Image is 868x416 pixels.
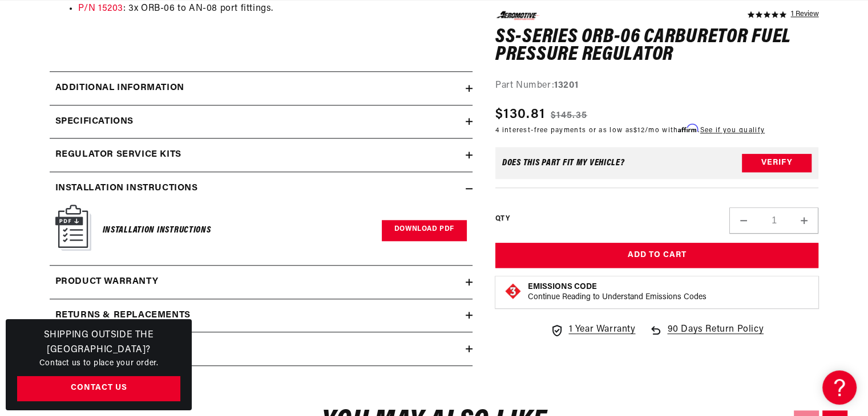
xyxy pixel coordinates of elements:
strong: Emissions Code [528,283,597,292]
span: Affirm [678,125,698,133]
h2: Installation Instructions [55,181,198,196]
h2: Additional information [55,81,184,96]
img: Instruction Manual [55,205,91,251]
p: Continue Reading to Understand Emissions Codes [528,293,706,303]
button: Emissions CodeContinue Reading to Understand Emissions Codes [528,283,706,303]
h2: Regulator Service Kits [55,148,181,162]
summary: Installation Instructions [50,172,473,205]
strong: 13201 [554,81,578,90]
summary: Specifications [50,105,473,138]
p: Contact us to place your order. [17,357,180,370]
s: $145.35 [551,109,587,123]
summary: Reviews [50,332,473,365]
a: Contact Us [17,376,180,402]
button: Verify [742,154,812,173]
a: See if you qualify - Learn more about Affirm Financing (opens in modal) [700,128,765,134]
summary: Product warranty [50,266,473,299]
label: QTY [495,214,510,224]
div: Part Number: [495,79,819,93]
div: Does This part fit My vehicle? [502,159,625,168]
img: Emissions code [504,283,522,301]
h3: Shipping Outside the [GEOGRAPHIC_DATA]? [17,328,180,357]
a: 90 Days Return Policy [649,323,764,349]
span: $130.81 [495,105,545,125]
a: Download PDF [382,220,467,241]
summary: Regulator Service Kits [50,138,473,172]
p: 4 interest-free payments or as low as /mo with . [495,125,765,136]
h2: Specifications [55,115,134,129]
span: 90 Days Return Policy [667,323,764,349]
button: Add to Cart [495,243,819,269]
h1: SS-Series ORB-06 Carburetor Fuel Pressure Regulator [495,28,819,64]
h2: Product warranty [55,275,159,289]
a: 1 reviews [790,11,818,19]
a: 1 Year Warranty [550,323,635,338]
h2: Returns & replacements [55,308,191,323]
a: P/N 15203 [78,4,123,13]
span: 1 Year Warranty [568,323,635,338]
li: : 3x ORB-06 to AN-08 port fittings. [78,2,467,17]
span: $12 [633,128,645,134]
h6: Installation Instructions [103,223,211,238]
summary: Additional information [50,72,473,105]
summary: Returns & replacements [50,299,473,332]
